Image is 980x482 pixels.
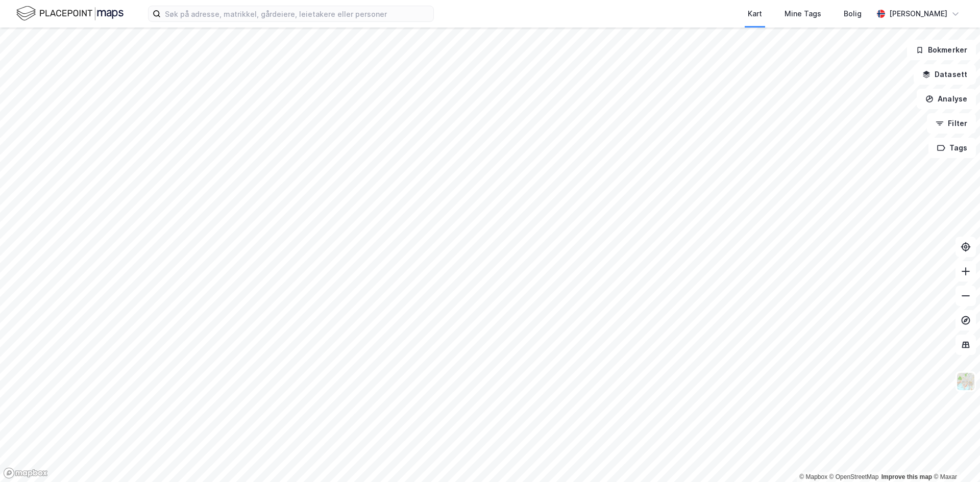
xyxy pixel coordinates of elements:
[929,433,980,482] iframe: Chat Widget
[889,8,947,20] div: [PERSON_NAME]
[3,467,48,479] a: Mapbox homepage
[927,113,976,134] button: Filter
[785,8,821,20] div: Mine Tags
[917,89,976,109] button: Analyse
[161,6,433,21] input: Søk på adresse, matrikkel, gårdeiere, leietakere eller personer
[956,372,975,391] img: Z
[748,8,762,20] div: Kart
[907,40,976,60] button: Bokmerker
[914,64,976,85] button: Datasett
[929,433,980,482] div: Kontrollprogram for chat
[928,138,976,158] button: Tags
[16,5,124,22] img: logo.f888ab2527a4732fd821a326f86c7f29.svg
[829,473,879,480] a: OpenStreetMap
[799,473,827,480] a: Mapbox
[881,473,932,480] a: Improve this map
[844,8,862,20] div: Bolig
